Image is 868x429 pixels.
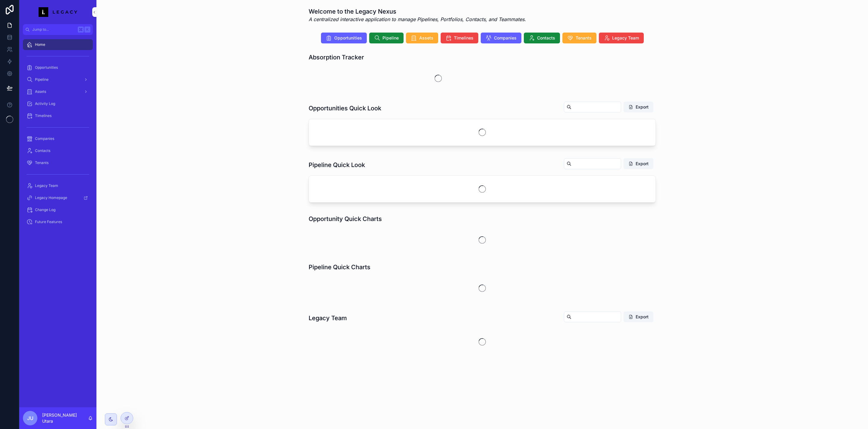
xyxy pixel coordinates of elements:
a: Pipeline [23,74,93,85]
span: Legacy Team [612,35,639,41]
button: Contacts [524,33,560,43]
h1: Opportunity Quick Charts [309,215,382,223]
span: Jump to... [32,27,75,32]
span: Tenants [35,160,49,165]
span: Legacy Homepage [35,195,67,200]
span: Companies [35,136,54,141]
span: Change Log [35,207,55,212]
a: Tenants [23,157,93,168]
a: Home [23,39,93,50]
button: Export [624,102,653,112]
span: Assets [419,35,433,41]
a: Assets [23,86,93,97]
span: Pipeline [382,35,399,41]
button: Export [624,311,653,322]
a: Contacts [23,145,93,156]
button: Opportunities [321,33,367,43]
img: App logo [39,7,77,17]
span: Opportunities [334,35,362,41]
a: Future Features [23,216,93,227]
strong: Powered by VolterraIQ [818,422,864,426]
span: Activity Log [35,101,55,106]
h1: Pipeline Quick Look [309,161,365,169]
span: Timelines [454,35,473,41]
h1: Opportunities Quick Look [309,104,381,112]
button: Tenants [562,33,596,43]
a: Activity Log [23,98,93,109]
button: Assets [406,33,438,43]
span: Assets [35,89,46,94]
button: Jump to...K [23,24,93,35]
button: Export [624,158,653,169]
span: Timelines [35,113,52,118]
span: Future Features [35,219,62,224]
span: JU [27,415,33,422]
em: A centralized interactive application to manage Pipelines, Portfolios, Contacts, and Teammates. [309,16,526,23]
span: Legacy Team [35,183,58,188]
div: scrollable content [19,35,96,235]
button: Legacy Team [599,33,644,43]
span: Opportunities [35,65,58,70]
span: Home [35,42,45,47]
span: Contacts [35,148,50,153]
h1: Welcome to the Legacy Nexus [309,7,526,16]
p: [PERSON_NAME] Utara [42,412,88,424]
a: Timelines [23,110,93,121]
a: Opportunities [23,62,93,73]
button: Pipeline [369,33,404,43]
h1: Legacy Team [309,314,347,322]
button: Companies [481,33,521,43]
span: Tenants [576,35,592,41]
a: Legacy Homepage [23,192,93,203]
a: Legacy Team [23,180,93,191]
a: Companies [23,133,93,144]
h1: Absorption Tracker [309,53,364,62]
a: Change Log [23,204,93,215]
h1: Pipeline Quick Charts [309,263,370,271]
span: Contacts [537,35,555,41]
span: K [85,27,90,32]
span: Pipeline [35,77,49,82]
span: Companies [494,35,517,41]
button: Timelines [441,33,478,43]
